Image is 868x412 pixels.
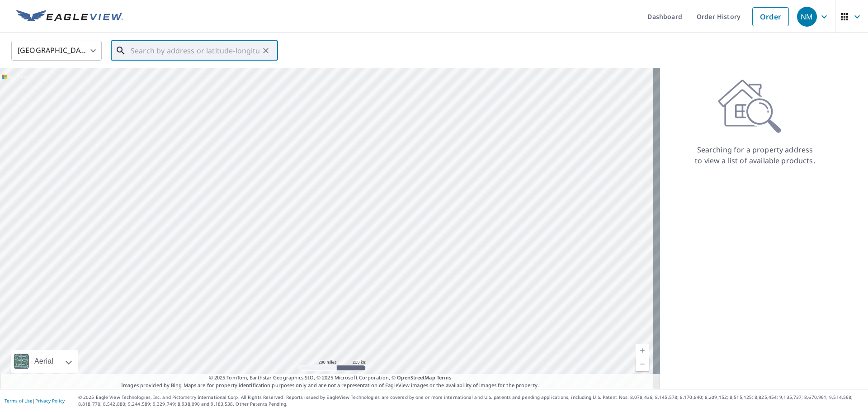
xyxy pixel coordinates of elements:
a: Current Level 5, Zoom In [636,344,649,357]
div: Aerial [32,350,56,373]
a: Order [752,7,789,26]
div: [GEOGRAPHIC_DATA] [11,38,102,63]
a: OpenStreetMap [397,374,435,381]
div: NM [797,7,817,27]
button: Clear [259,44,272,57]
a: Terms of Use [5,398,33,404]
div: Aerial [11,350,78,373]
a: Current Level 5, Zoom Out [636,357,649,371]
img: EV Logo [16,10,123,24]
p: © 2025 Eagle View Technologies, Inc. and Pictometry International Corp. All Rights Reserved. Repo... [78,394,863,407]
a: Privacy Policy [35,398,65,404]
input: Search by address or latitude-longitude [131,38,259,63]
p: | [5,398,65,403]
p: Searching for a property address to view a list of available products. [694,144,816,166]
span: © 2025 TomTom, Earthstar Geographics SIO, © 2025 Microsoft Corporation, © [209,374,452,382]
a: Terms [437,374,452,381]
